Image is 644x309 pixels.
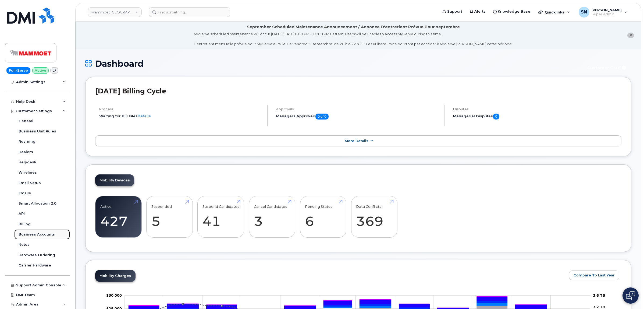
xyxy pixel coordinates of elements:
span: Compare To Last Year [574,273,615,278]
div: September Scheduled Maintenance Announcement / Annonce D'entretient Prévue Pour septembre [247,24,460,30]
a: details [138,114,151,118]
h5: Managerial Disputes [453,114,621,120]
h2: [DATE] Billing Cycle [95,87,621,95]
a: Suspend Candidates 41 [202,199,239,235]
button: close notification [627,33,634,38]
a: Pending Status 6 [305,199,341,235]
a: Data Conflicts 369 [356,199,392,235]
a: Active 427 [100,199,137,235]
a: Cancel Candidates 3 [254,199,290,235]
h1: Dashboard [85,59,580,68]
tspan: $30,000 [106,293,122,297]
h4: Approvals [276,107,439,111]
h4: Disputes [453,107,621,111]
button: Compare To Last Year [569,271,619,280]
img: Open chat [626,291,635,300]
div: MyServe scheduled maintenance will occur [DATE][DATE] 8:00 PM - 10:00 PM Eastern. Users will be u... [194,31,513,47]
h5: Managers Approved [276,114,439,120]
button: Customer Card [583,63,631,73]
g: $0 [106,293,122,297]
li: Waiting for Bill Files [99,114,262,119]
a: Mobility Charges [95,270,136,282]
a: Mobility Devices [95,174,134,186]
h4: Process [99,107,262,111]
span: 0 of 0 [315,114,329,120]
a: Suspended 5 [151,199,188,235]
span: More Details [345,139,368,143]
tspan: 3.2 TB [593,305,605,309]
tspan: 3.6 TB [593,293,605,297]
span: 0 [493,114,499,120]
